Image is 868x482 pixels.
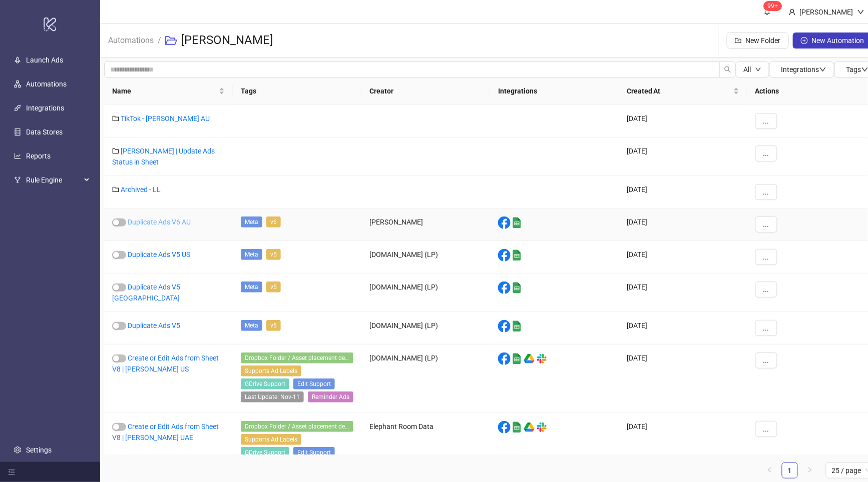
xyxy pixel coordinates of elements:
th: Created At [619,77,747,105]
button: ... [755,320,777,336]
span: v5 [266,320,281,331]
button: ... [755,249,777,265]
span: Meta [241,320,262,331]
div: [DATE] [619,413,747,481]
a: Create or Edit Ads from Sheet V8 | [PERSON_NAME] US [112,354,219,373]
div: [PERSON_NAME] [361,208,490,241]
span: user [789,8,796,15]
div: [PERSON_NAME] [796,6,857,17]
span: Rule Engine [26,170,81,190]
a: [PERSON_NAME] | Update Ads Status in Sheet [112,147,215,166]
a: Integrations [26,104,64,112]
div: [DATE] [619,176,747,208]
h3: [PERSON_NAME] [181,32,273,48]
span: folder [112,115,119,122]
span: fork [14,176,21,183]
span: GDrive Support [241,447,289,458]
span: Dropbox Folder / Asset placement detection [241,421,353,432]
span: New Folder [746,36,781,44]
div: [DOMAIN_NAME] (LP) [361,241,490,273]
a: Reports [26,152,51,160]
span: ... [763,356,769,364]
span: ... [763,149,769,157]
button: ... [755,184,777,200]
a: TikTok - [PERSON_NAME] AU [121,114,210,122]
div: [DATE] [619,208,747,241]
span: Meta [241,216,262,227]
span: down [819,66,826,73]
span: folder [112,186,119,193]
li: Next Page [802,462,818,478]
span: ... [763,324,769,332]
span: right [807,467,813,473]
a: Settings [26,446,52,454]
span: folder-add [735,37,742,44]
span: Reminder Ads [308,391,353,402]
span: v6 [266,216,281,227]
span: left [767,467,773,473]
th: Creator [361,77,490,105]
span: folder-open [165,34,177,46]
a: Create or Edit Ads from Sheet V8 | [PERSON_NAME] UAE [112,422,219,441]
span: Last Update: Nov-11 [241,391,304,402]
a: Duplicate Ads V5 US [128,250,190,258]
button: Alldown [736,61,769,77]
span: v5 [266,249,281,260]
div: [DATE] [619,344,747,413]
th: Tags [233,77,361,105]
span: Dropbox Folder / Asset placement detection [241,352,353,363]
a: Automations [26,80,67,88]
span: folder [112,147,119,154]
span: Edit Support [293,447,335,458]
span: ... [763,253,769,261]
span: plus-circle [801,37,808,44]
a: Duplicate Ads V6 AU [128,218,191,226]
button: ... [755,113,777,129]
span: ... [763,425,769,433]
div: [DATE] [619,273,747,312]
span: Supports Ad Labels [241,365,301,376]
span: All [744,65,751,73]
div: [DATE] [619,312,747,344]
button: right [802,462,818,478]
span: search [724,66,731,73]
th: Integrations [490,77,619,105]
button: ... [755,145,777,161]
sup: 1515 [764,1,782,11]
button: ... [755,352,777,368]
button: ... [755,421,777,437]
button: New Folder [727,32,789,48]
span: New Automation [812,36,864,44]
span: GDrive Support [241,378,289,389]
span: v5 [266,281,281,292]
li: 1 [782,462,798,478]
a: 1 [782,463,797,478]
a: Duplicate Ads V5 [GEOGRAPHIC_DATA] [112,283,180,302]
span: ... [763,220,769,228]
span: ... [763,285,769,293]
button: left [762,462,778,478]
span: Edit Support [293,378,335,389]
th: Name [104,77,233,105]
button: ... [755,281,777,297]
a: Automations [106,34,156,45]
span: ... [763,188,769,196]
span: ... [763,117,769,125]
div: [DATE] [619,241,747,273]
span: bell [764,8,771,15]
button: ... [755,216,777,232]
div: [DATE] [619,105,747,137]
div: [DOMAIN_NAME] (LP) [361,312,490,344]
span: down [755,66,761,72]
span: Meta [241,249,262,260]
a: Launch Ads [26,56,63,64]
div: [DOMAIN_NAME] (LP) [361,344,490,413]
span: Supports Ad Labels [241,434,301,445]
div: [DATE] [619,137,747,176]
button: Integrationsdown [769,61,834,77]
span: menu-fold [8,468,15,475]
span: Integrations [781,65,826,73]
a: Archived - LL [121,185,161,193]
li: / [158,24,161,56]
a: Duplicate Ads V5 [128,321,180,329]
